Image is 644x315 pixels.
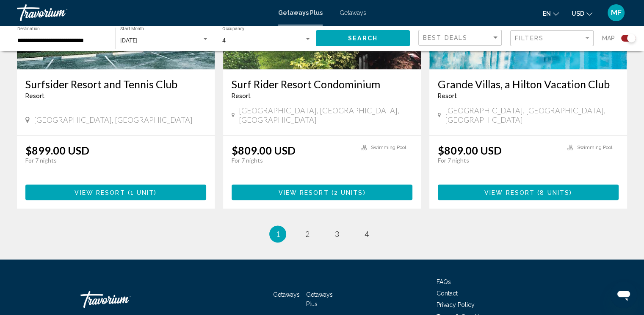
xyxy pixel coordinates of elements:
button: Change language [543,7,559,20]
span: 1 unit [130,189,155,196]
span: Map [602,32,615,44]
span: en [543,10,551,17]
span: [GEOGRAPHIC_DATA], [GEOGRAPHIC_DATA] [34,115,193,124]
a: Travorium [80,287,165,312]
span: USD [572,10,584,17]
span: 3 [335,229,339,239]
span: Resort [232,93,251,99]
a: Getaways Plus [306,291,333,307]
span: [GEOGRAPHIC_DATA], [GEOGRAPHIC_DATA], [GEOGRAPHIC_DATA] [239,106,412,124]
span: 4 [365,229,369,239]
span: 4 [222,37,226,44]
span: 2 units [334,189,363,196]
p: $809.00 USD [232,144,296,157]
button: User Menu [605,4,627,22]
p: For 7 nights [438,157,558,164]
a: FAQs [437,278,451,285]
span: ( ) [535,189,572,196]
span: ( ) [329,189,366,196]
p: For 7 nights [232,157,352,164]
a: Surf Rider Resort Condominium [232,78,412,90]
a: Travorium [17,4,270,21]
button: View Resort(8 units) [438,184,619,200]
p: $809.00 USD [438,144,502,157]
span: View Resort [75,189,125,196]
span: View Resort [484,189,535,196]
span: 8 units [540,189,569,196]
a: Privacy Policy [437,301,475,308]
button: View Resort(2 units) [232,184,412,200]
span: Filters [515,35,544,42]
button: Filter [510,30,594,47]
span: MF [611,8,622,17]
p: For 7 nights [25,157,198,164]
span: [GEOGRAPHIC_DATA], [GEOGRAPHIC_DATA], [GEOGRAPHIC_DATA] [445,106,619,124]
span: [DATE] [120,37,138,44]
span: 1 [276,229,280,239]
a: Getaways Plus [278,9,323,16]
mat-select: Sort by [423,34,499,42]
span: View Resort [278,189,329,196]
p: $899.00 USD [25,144,89,157]
ul: Pagination [17,225,627,242]
span: ( ) [125,189,157,196]
span: 2 [305,229,310,239]
span: Resort [438,93,457,99]
span: Search [348,35,378,42]
button: View Resort(1 unit) [25,184,206,200]
span: Swimming Pool [371,145,406,150]
a: Getaways [340,9,366,16]
a: Grande Villas, a Hilton Vacation Club [438,78,619,90]
iframe: Button to launch messaging window [610,281,637,308]
span: Swimming Pool [577,145,612,150]
button: Search [316,30,410,46]
button: Change currency [572,7,592,20]
span: Best Deals [423,34,467,41]
span: Resort [25,93,44,99]
a: Getaways [273,291,300,298]
a: Contact [437,290,458,297]
a: Surfsider Resort and Tennis Club [25,78,206,90]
